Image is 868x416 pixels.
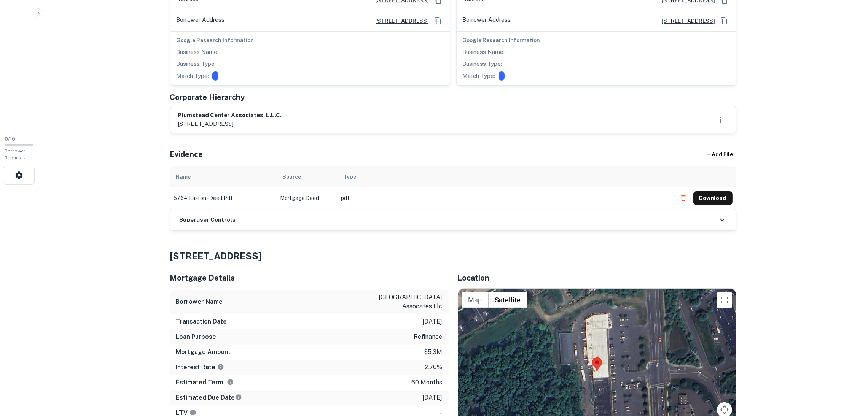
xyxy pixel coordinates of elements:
[463,71,495,81] p: Match Type:
[462,292,489,308] button: Show street map
[176,363,224,372] h6: Interest Rate
[5,136,15,142] span: 0 / 10
[176,393,242,402] h6: Estimated Due Date
[277,166,338,187] th: Source
[344,172,357,181] div: Type
[177,59,216,68] p: Business Type:
[170,187,277,209] td: 5764 easton - deed.pdf
[425,363,443,372] p: 2.70%
[178,111,282,120] h6: plumstead center associates, l.l.c.
[432,15,444,27] button: Copy Address
[190,409,196,416] svg: LTVs displayed on the website are for informational purposes only and may be reported incorrectly...
[5,148,26,160] span: Borrower Requests
[693,191,733,205] button: Download
[463,59,502,68] p: Business Type:
[489,292,527,308] button: Show satellite imagery
[178,119,282,129] p: [STREET_ADDRESS]
[412,378,443,387] p: 60 months
[338,187,673,209] td: pdf
[656,17,715,25] a: [STREET_ADDRESS]
[217,364,224,370] svg: The interest rates displayed on the website are for informational purposes only and may be report...
[374,293,443,311] p: [GEOGRAPHIC_DATA] assocates llc
[176,317,227,326] h6: Transaction Date
[176,348,231,357] h6: Mortgage Amount
[423,393,443,402] p: [DATE]
[277,187,338,209] td: Mortgage Deed
[176,172,191,181] div: Name
[830,355,868,392] iframe: Chat Widget
[170,166,277,187] th: Name
[235,394,242,401] svg: Estimate is based on a standard schedule for this type of loan.
[170,92,245,103] h5: Corporate Hierarchy
[414,332,443,341] p: refinance
[283,172,301,181] div: Source
[170,166,736,209] div: scrollable content
[694,148,747,162] div: + Add File
[458,272,736,284] h5: Location
[227,379,234,386] svg: Term is based on a standard schedule for this type of loan.
[463,36,730,44] h6: Google Research Information
[176,297,223,306] h6: Borrower Name
[677,192,690,204] button: Delete file
[180,216,236,224] h6: Superuser Controls
[176,332,217,341] h6: Loan Purpose
[177,71,209,81] p: Match Type:
[369,17,429,25] a: [STREET_ADDRESS]
[177,48,219,57] p: Business Name:
[463,48,505,57] p: Business Name:
[170,149,203,160] h5: Evidence
[177,36,444,44] h6: Google Research Information
[177,15,225,27] p: Borrower Address
[423,317,443,326] p: [DATE]
[424,348,443,357] p: $5.3m
[463,15,511,27] p: Borrower Address
[718,15,730,27] button: Copy Address
[170,272,449,284] h5: Mortgage Details
[170,249,736,263] h4: [STREET_ADDRESS]
[338,166,673,187] th: Type
[717,292,732,308] button: Toggle fullscreen view
[176,378,234,387] h6: Estimated Term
